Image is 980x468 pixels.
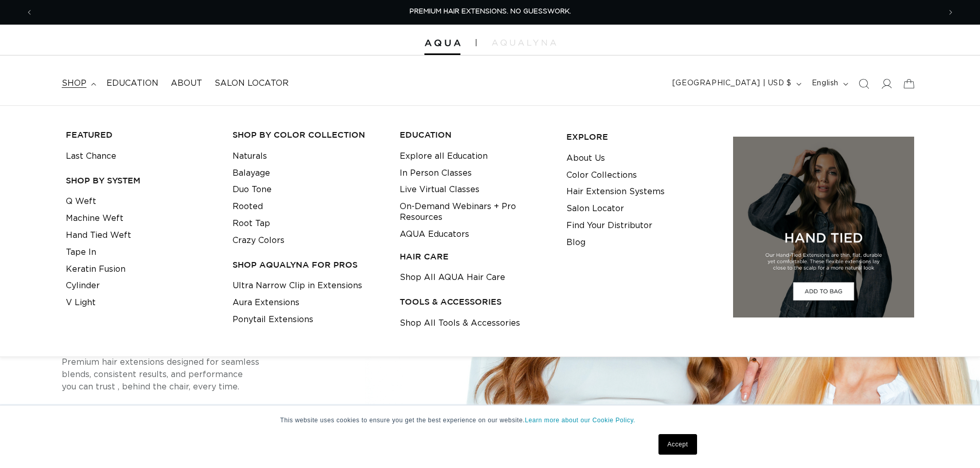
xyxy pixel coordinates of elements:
a: Duo Tone [233,181,272,198]
p: This website uses cookies to ensure you get the best experience on our website. [280,416,700,425]
summary: Search [852,72,875,95]
button: Next announcement [939,3,962,22]
a: Accept [658,434,697,455]
a: Hand Tied Weft [66,227,131,244]
span: PREMIUM HAIR EXTENSIONS. NO GUESSWORK. [409,8,571,15]
a: Machine Weft [66,210,123,227]
span: [GEOGRAPHIC_DATA] | USD $ [672,78,792,89]
p: you can trust , behind the chair, every time. [62,381,370,394]
a: Salon Locator [566,200,624,217]
a: Naturals [233,148,267,165]
a: Salon Locator [208,72,295,95]
a: Ultra Narrow Clip in Extensions [233,277,362,294]
a: Last Chance [66,148,116,165]
img: aqualyna.com [492,40,556,46]
span: English [812,78,839,89]
a: Aura Extensions [233,294,299,311]
span: shop [62,78,86,89]
a: Blog [566,234,585,251]
a: Learn more about our Cookie Policy. [525,417,635,424]
a: Live Virtual Classes [400,181,479,198]
a: Root Tap [233,215,270,232]
h3: EXPLORE [566,132,717,142]
a: AQUA Educators [400,226,469,243]
a: Find Your Distributor [566,217,652,234]
a: Tape In [66,244,96,261]
a: Education [100,72,165,95]
h3: EDUCATION [400,129,550,140]
span: Education [106,78,158,89]
button: [GEOGRAPHIC_DATA] | USD $ [666,74,806,93]
a: About [165,72,208,95]
h3: Shop by Color Collection [233,129,383,140]
button: English [806,74,852,93]
a: Cylinder [66,277,100,294]
a: On-Demand Webinars + Pro Resources [400,198,550,226]
a: Shop All Tools & Accessories [400,315,520,332]
a: Q Weft [66,193,96,210]
a: About Us [566,150,605,167]
a: Crazy Colors [233,232,284,249]
summary: shop [56,72,100,95]
h3: HAIR CARE [400,251,550,262]
img: Aqua Hair Extensions [424,40,460,47]
a: Keratin Fusion [66,261,126,278]
a: In Person Classes [400,165,472,182]
button: Previous announcement [18,3,41,22]
a: Hair Extension Systems [566,183,665,200]
span: Salon Locator [215,78,289,89]
a: V Light [66,294,96,311]
a: Balayage [233,165,270,182]
p: Premium hair extensions designed for seamless [62,357,370,369]
a: Shop All AQUA Hair Care [400,269,505,286]
a: Explore all Education [400,148,488,165]
a: Color Collections [566,167,637,184]
span: About [171,78,202,89]
a: Rooted [233,198,263,215]
h3: Shop AquaLyna for Pros [233,259,383,270]
h3: SHOP BY SYSTEM [66,175,217,186]
h3: TOOLS & ACCESSORIES [400,296,550,307]
a: Ponytail Extensions [233,311,313,328]
p: blends, consistent results, and performance [62,369,370,381]
h3: FEATURED [66,129,217,140]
